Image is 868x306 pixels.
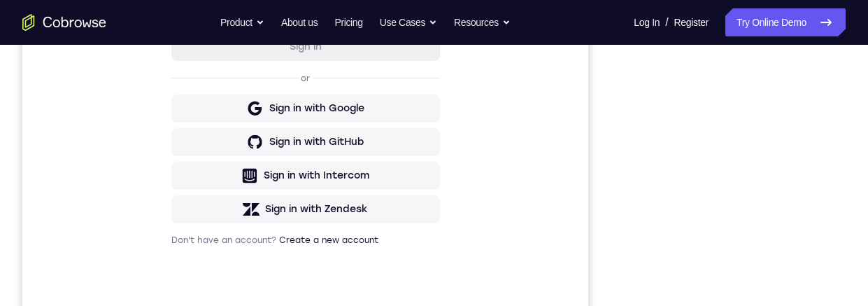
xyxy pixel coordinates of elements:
button: Sign in with Google [149,222,418,250]
h1: Sign in to your account [149,96,418,116]
button: Product [220,8,264,36]
a: Pricing [334,8,362,36]
button: Use Cases [380,8,437,36]
button: Resources [454,8,511,36]
button: Sign in [149,160,418,188]
p: or [276,200,290,211]
input: Enter your email [157,134,409,148]
a: Try Online Demo [725,8,846,36]
a: Log In [634,8,660,36]
a: Register [674,8,709,36]
div: Sign in with GitHub [247,263,341,277]
div: Sign in with Google [247,229,342,243]
a: About us [281,8,318,36]
span: / [665,14,668,31]
a: Go to the home page [22,14,106,31]
button: Sign in with GitHub [149,256,418,284]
